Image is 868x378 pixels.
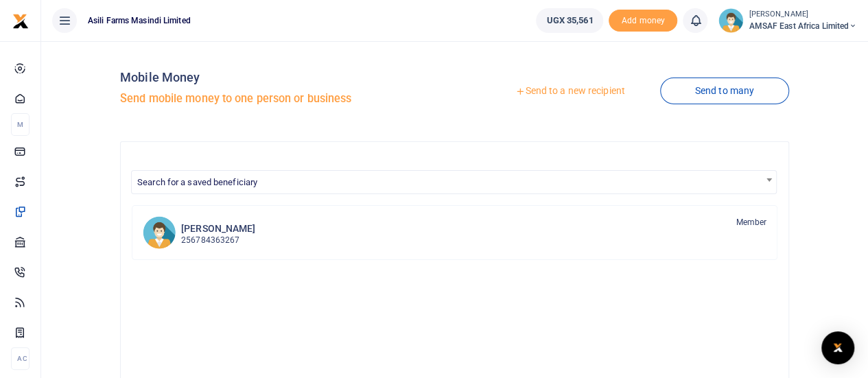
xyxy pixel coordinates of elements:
[609,10,677,32] span: Add money
[11,347,30,370] li: Ac
[132,205,777,260] a: DK [PERSON_NAME] 256784363267 Member
[821,331,854,364] div: Open Intercom Messenger
[82,14,196,27] span: Asili Farms Masindi Limited
[120,92,449,106] h5: Send mobile money to one person or business
[718,8,743,33] img: profile-user
[120,70,449,85] h4: Mobile Money
[131,170,777,194] span: Search for a saved beneficiary
[736,216,766,228] span: Member
[181,223,255,235] h6: [PERSON_NAME]
[132,171,776,192] span: Search for a saved beneficiary
[546,14,593,27] span: UGX 35,561
[12,13,29,29] img: logo-small
[718,8,857,33] a: profile-user [PERSON_NAME] AMSAF East Africa Limited
[749,20,857,32] span: AMSAF East Africa Limited
[609,14,677,25] a: Add money
[181,234,255,247] p: 256784363267
[12,15,29,25] a: logo-small logo-large logo-large
[749,9,857,21] small: [PERSON_NAME]
[530,8,609,33] li: Wallet ballance
[143,216,176,249] img: DK
[11,113,30,136] li: M
[660,78,789,104] a: Send to many
[137,177,257,187] span: Search for a saved beneficiary
[480,79,659,104] a: Send to a new recipient
[609,10,677,32] li: Toup your wallet
[536,8,603,33] a: UGX 35,561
